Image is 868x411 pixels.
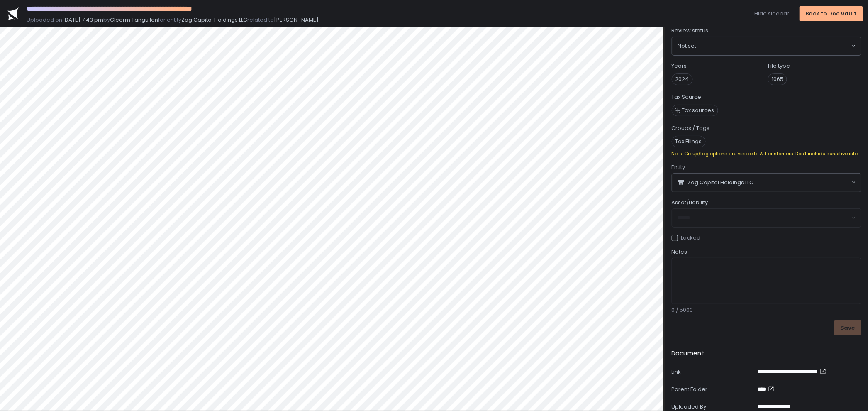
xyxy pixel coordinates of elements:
[672,174,861,192] div: Search for option
[682,107,714,114] span: Tax sources
[672,62,687,70] label: Years
[688,179,754,186] span: Zag Capital Holdings LLC
[678,42,697,50] span: Not set
[158,16,181,24] span: for entity
[103,16,110,24] span: by
[672,349,705,358] h2: Document
[672,27,709,34] span: Review status
[754,179,851,187] input: Search for option
[274,16,319,24] span: [PERSON_NAME]
[672,386,755,393] div: Parent Folder
[672,164,685,171] span: Entity
[806,10,857,17] div: Back to Doc Vault
[672,125,710,132] label: Groups / Tags
[62,16,103,24] span: [DATE] 7:43 pm
[672,368,755,376] div: Link
[181,16,247,24] span: Zag Capital Holdings LLC
[247,16,274,24] span: related to
[27,16,62,24] span: Uploaded on
[672,151,861,157] div: Note: Group/tag options are visible to ALL customers. Don't include sensitive info
[110,16,158,24] span: Clearm Tanguilan
[672,136,706,147] span: Tax Filings
[672,93,702,101] label: Tax Source
[672,37,861,55] div: Search for option
[800,6,863,21] button: Back to Doc Vault
[672,306,861,314] div: 0 / 5000
[768,62,790,70] label: File type
[672,73,693,85] span: 2024
[672,199,708,206] span: Asset/Liability
[672,248,688,256] span: Notes
[672,403,755,411] div: Uploaded By
[768,73,787,85] span: 1065
[755,10,790,17] button: Hide sidebar
[697,42,851,50] input: Search for option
